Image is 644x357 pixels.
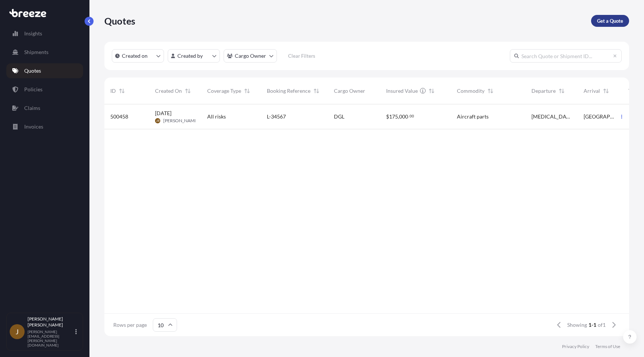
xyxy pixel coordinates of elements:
[24,123,43,130] p: Invoices
[598,321,606,329] span: of 1
[110,113,128,120] span: 500458
[531,87,556,95] span: Departure
[334,113,344,120] span: DGL
[334,87,365,95] span: Cargo Owner
[410,115,414,117] span: 00
[207,87,241,95] span: Coverage Type
[168,49,220,63] button: createdBy Filter options
[155,110,171,117] span: [DATE]
[281,50,322,62] button: Clear Filters
[243,86,252,95] button: Sort
[597,17,623,25] p: Get a Quote
[408,115,409,117] span: .
[104,15,135,27] p: Quotes
[110,87,116,95] span: ID
[389,114,398,119] span: 175
[457,113,489,120] span: Aircraft parts
[24,30,42,37] p: Insights
[224,49,277,63] button: cargoOwner Filter options
[584,113,616,120] span: [GEOGRAPHIC_DATA]
[113,321,147,329] span: Rows per page
[24,48,48,56] p: Shipments
[562,344,589,350] a: Privacy Policy
[557,86,566,95] button: Sort
[427,86,436,95] button: Sort
[288,52,315,60] p: Clear Filters
[235,52,266,60] p: Cargo Owner
[6,82,83,97] a: Policies
[567,321,587,329] span: Showing
[156,117,160,124] span: JR
[628,87,640,95] span: Total
[312,86,321,95] button: Sort
[457,87,484,95] span: Commodity
[531,113,572,120] span: [MEDICAL_DATA]
[267,113,286,120] span: L-34567
[24,67,41,75] p: Quotes
[510,49,622,63] input: Search Quote or Shipment ID...
[386,114,389,119] span: $
[207,113,226,120] span: All risks
[183,86,192,95] button: Sort
[6,119,83,134] a: Invoices
[6,63,83,78] a: Quotes
[588,321,596,329] span: 1-1
[6,26,83,41] a: Insights
[486,86,495,95] button: Sort
[399,114,408,119] span: 000
[122,52,148,60] p: Created on
[155,87,182,95] span: Created On
[24,104,40,112] p: Claims
[267,87,310,95] span: Booking Reference
[584,87,600,95] span: Arrival
[24,86,42,93] p: Policies
[386,87,418,95] span: Insured Value
[112,49,164,63] button: createdOn Filter options
[602,86,610,95] button: Sort
[28,316,74,328] p: [PERSON_NAME] [PERSON_NAME]
[16,328,19,335] span: J
[163,118,199,124] span: [PERSON_NAME]
[117,86,126,95] button: Sort
[398,114,399,119] span: ,
[177,52,203,60] p: Created by
[595,344,620,350] a: Terms of Use
[591,15,629,27] a: Get a Quote
[28,329,74,347] p: [PERSON_NAME][EMAIL_ADDRESS][PERSON_NAME][DOMAIN_NAME]
[6,101,83,116] a: Claims
[6,45,83,60] a: Shipments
